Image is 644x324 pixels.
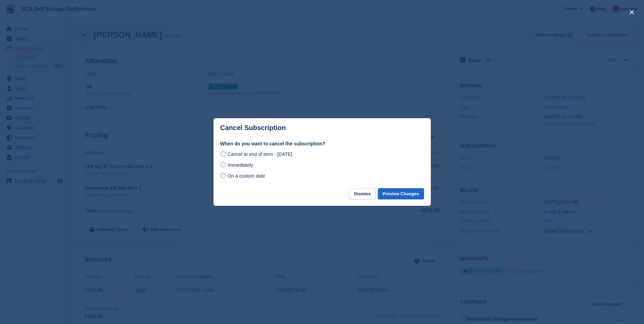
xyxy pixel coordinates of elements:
p: Cancel Subscription [220,124,286,132]
input: Immediately [220,162,226,167]
span: On a custom date [227,173,265,179]
label: When do you want to cancel the subscription? [220,140,424,147]
span: Immediately [227,162,253,168]
button: close [626,7,637,18]
input: Cancel at end of term - [DATE] [220,151,226,157]
span: Cancel at end of term - [DATE] [227,151,292,157]
button: Dismiss [349,188,375,199]
input: On a custom date [220,173,226,178]
button: Preview Changes [378,188,424,199]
